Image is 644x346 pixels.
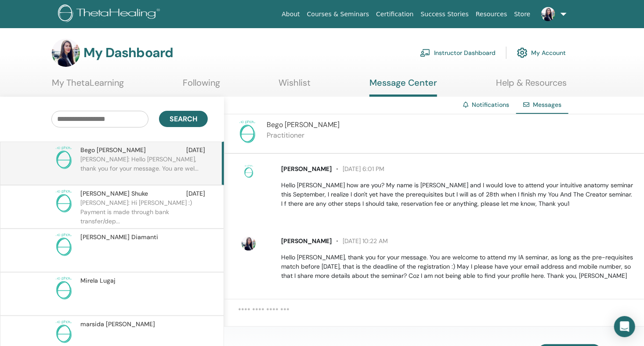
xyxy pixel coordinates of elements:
img: no-photo.png [242,164,256,178]
span: [PERSON_NAME] [282,237,332,245]
p: Practitioner [267,130,340,141]
a: Following [183,77,220,95]
img: logo.png [58,4,163,24]
a: Certification [373,6,417,22]
span: [DATE] 6:01 PM [332,165,385,173]
a: Wishlist [279,77,311,95]
img: no-photo.png [51,276,76,301]
a: Store [511,6,534,22]
p: [PERSON_NAME]: Hello [PERSON_NAME], thank you for your message. You are wel... [80,155,208,181]
a: Notifications [472,101,509,109]
img: default.jpg [52,39,80,67]
div: Open Intercom Messenger [614,316,635,337]
span: marsida [PERSON_NAME] [80,320,155,329]
img: default.jpg [242,237,256,251]
span: [DATE] [186,146,205,155]
a: My ThetaLearning [52,77,124,95]
img: no-photo.png [235,120,260,144]
img: chalkboard-teacher.svg [420,49,431,57]
img: no-photo.png [51,233,76,257]
a: Resources [472,6,511,22]
a: Instructor Dashboard [420,43,496,62]
span: [PERSON_NAME] Diamanti [80,233,158,242]
a: About [278,6,303,22]
img: no-photo.png [51,146,76,170]
img: default.jpg [541,7,555,21]
a: Success Stories [417,6,472,22]
a: My Account [517,43,566,62]
p: Hello [PERSON_NAME] how are you? My name is [PERSON_NAME] and I would love to attend your intuiti... [282,181,634,208]
span: [DATE] [186,189,205,198]
span: Mirela Lugaj [80,276,116,285]
button: Search [159,111,208,127]
a: Courses & Seminars [304,6,373,22]
span: Bego [PERSON_NAME] [267,120,340,129]
p: Hello [PERSON_NAME], thank you for your message. You are welcome to attend my IA seminar, as long... [282,253,634,280]
span: [PERSON_NAME] [282,165,332,173]
span: Search [170,114,197,124]
img: no-photo.png [51,189,76,214]
a: Message Center [369,77,437,97]
span: Messages [533,101,561,109]
span: [PERSON_NAME] Shuke [80,189,148,198]
span: [DATE] 10:22 AM [332,237,388,245]
h3: My Dashboard [83,45,173,61]
span: Bego [PERSON_NAME] [80,146,146,155]
a: Help & Resources [496,77,567,95]
img: no-photo.png [51,320,76,344]
p: [PERSON_NAME]: Hi [PERSON_NAME] :) Payment is made through bank transfer/dep... [80,198,208,225]
img: cog.svg [517,45,528,60]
